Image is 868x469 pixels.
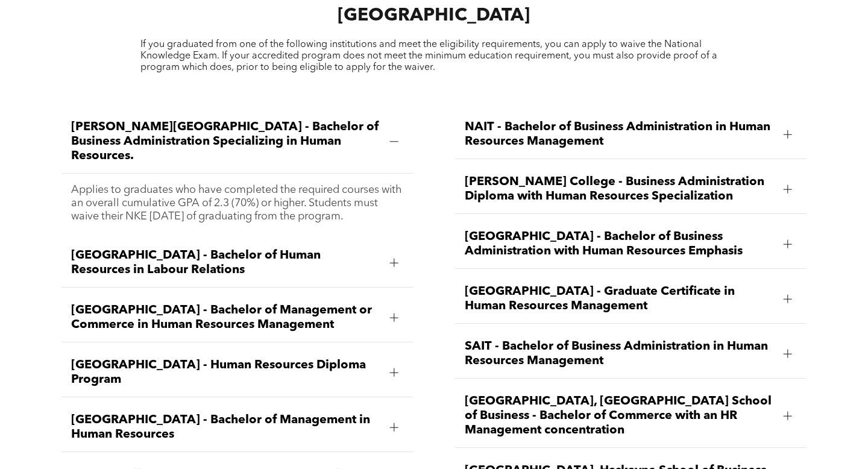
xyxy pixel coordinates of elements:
[465,230,774,259] span: [GEOGRAPHIC_DATA] - Bachelor of Business Administration with Human Resources Emphasis
[71,120,380,163] span: [PERSON_NAME][GEOGRAPHIC_DATA] - Bachelor of Business Administration Specializing in Human Resour...
[71,248,380,277] span: [GEOGRAPHIC_DATA] - Bachelor of Human Resources in Labour Relations
[465,175,774,204] span: [PERSON_NAME] College - Business Administration Diploma with Human Resources Specialization
[140,40,717,72] span: If you graduated from one of the following institutions and meet the eligibility requirements, yo...
[465,285,774,313] span: [GEOGRAPHIC_DATA] - Graduate Certificate in Human Resources Management
[71,303,380,332] span: [GEOGRAPHIC_DATA] - Bachelor of Management or Commerce in Human Resources Management
[71,413,380,442] span: [GEOGRAPHIC_DATA] - Bachelor of Management in Human Resources
[71,358,380,387] span: [GEOGRAPHIC_DATA] - Human Resources Diploma Program
[465,339,774,368] span: SAIT - Bachelor of Business Administration in Human Resources Management
[465,394,774,438] span: [GEOGRAPHIC_DATA], [GEOGRAPHIC_DATA] School of Business - Bachelor of Commerce with an HR Managem...
[71,183,403,223] p: Applies to graduates who have completed the required courses with an overall cumulative GPA of 2....
[465,120,774,149] span: NAIT - Bachelor of Business Administration in Human Resources Management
